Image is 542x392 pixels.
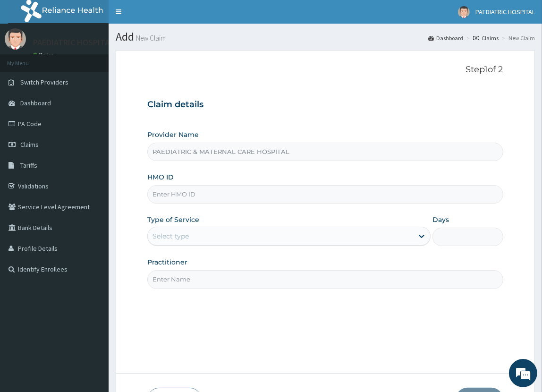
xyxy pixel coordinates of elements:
span: We're online! [55,119,130,214]
label: Days [432,215,449,224]
label: Practitioner [147,257,187,267]
li: New Claim [500,34,535,42]
label: Provider Name [147,130,199,139]
span: Claims [20,140,39,149]
div: Select type [152,231,189,241]
label: Type of Service [147,215,199,224]
img: User Image [5,28,26,50]
h3: Claim details [147,100,503,110]
label: HMO ID [147,172,174,182]
div: Minimize live chat window [155,5,178,27]
img: d_794563401_company_1708531726252_794563401 [17,47,38,71]
div: Chat with us now [49,53,159,65]
p: Step 1 of 2 [147,65,503,75]
a: Online [33,51,56,58]
span: Switch Providers [20,78,68,86]
a: Claims [473,34,499,42]
input: Enter HMO ID [147,185,503,204]
span: Dashboard [20,99,51,107]
input: Enter Name [147,270,503,289]
h1: Add [116,31,535,43]
p: PAEDIATRIC HOSPITAL [33,38,114,47]
a: Dashboard [428,34,463,42]
span: PAEDIATRIC HOSPITAL [475,8,535,16]
small: New Claim [134,34,166,42]
textarea: Type your message and hit 'Enter' [5,258,180,291]
span: Tariffs [20,161,37,170]
img: User Image [458,6,470,18]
